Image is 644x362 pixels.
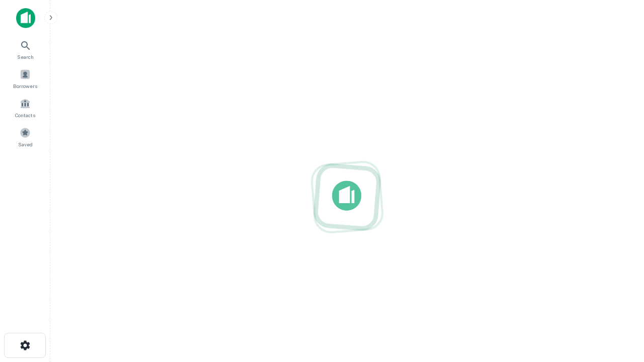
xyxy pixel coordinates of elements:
[18,140,33,148] span: Saved
[16,8,35,28] img: capitalize-icon.png
[3,65,47,92] a: Borrowers
[3,36,47,63] a: Search
[594,249,644,298] iframe: Chat Widget
[15,111,35,119] span: Contacts
[13,82,37,90] span: Borrowers
[17,53,34,61] span: Search
[3,94,47,121] a: Contacts
[3,123,47,150] a: Saved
